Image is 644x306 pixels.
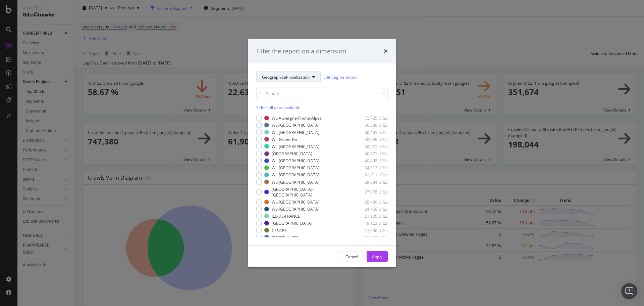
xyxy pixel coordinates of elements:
[256,47,346,55] div: Filter the report on a dimension
[355,122,388,128] div: 66,389 URLs
[355,158,388,164] div: 40,405 URLs
[355,179,388,185] div: 29,684 URLs
[272,165,319,171] div: WL-[GEOGRAPHIC_DATA]
[272,151,312,157] div: [GEOGRAPHIC_DATA]
[272,234,299,240] div: RHONE-ALPES
[272,206,319,212] div: WL-[GEOGRAPHIC_DATA]
[272,220,312,226] div: [GEOGRAPHIC_DATA]
[355,220,388,226] div: 19,123 URLs
[256,72,321,82] button: Geographical-localization
[256,88,388,99] input: Search
[621,283,637,299] div: Open Intercom Messenger
[272,227,287,233] div: CENTRE
[355,143,388,149] div: 48,571 URLs
[272,115,322,121] div: WL-Auvergne-Rhone-Alpes
[272,143,319,149] div: WL-[GEOGRAPHIC_DATA]
[355,227,388,233] div: 17,630 URLs
[367,251,388,262] button: Apply
[272,186,348,198] div: [GEOGRAPHIC_DATA]-[GEOGRAPHIC_DATA]
[272,179,319,185] div: WL-[GEOGRAPHIC_DATA]
[272,172,319,178] div: WL-[GEOGRAPHIC_DATA]
[272,122,319,128] div: WL-[GEOGRAPHIC_DATA]
[340,251,364,262] button: Cancel
[355,213,388,219] div: 21,935 URLs
[355,234,388,240] div: 16,943 URLs
[272,213,300,219] div: ILE-DE-FRANCE
[355,199,388,205] div: 25,489 URLs
[345,254,358,259] div: Cancel
[355,206,388,212] div: 24,469 URLs
[272,129,319,135] div: WL-[GEOGRAPHIC_DATA]
[272,136,298,142] div: WL-Grand-Est
[272,158,319,164] div: WL-[GEOGRAPHIC_DATA]
[355,129,388,135] div: 60,465 URLs
[323,73,358,80] a: Edit Segmentation
[272,199,319,205] div: WL-[GEOGRAPHIC_DATA]
[372,254,382,259] div: Apply
[355,172,388,178] div: 31,211 URLs
[384,47,388,55] div: times
[355,151,388,157] div: 40,871 URLs
[248,39,396,267] div: modal
[262,74,310,80] span: Geographical-localization
[355,115,388,121] div: 72,725 URLs
[256,105,388,111] div: Select all data available
[355,165,388,171] div: 34,312 URLs
[357,189,388,195] div: 27,076 URLs
[355,136,388,142] div: 48,669 URLs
